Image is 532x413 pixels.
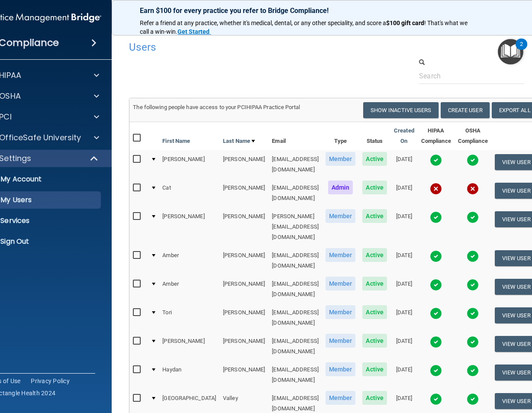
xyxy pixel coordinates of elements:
[359,122,390,150] th: Status
[430,336,442,348] img: tick.e7d51cea.svg
[219,150,268,179] td: [PERSON_NAME]
[268,179,322,207] td: [EMAIL_ADDRESS][DOMAIN_NAME]
[326,305,356,319] span: Member
[467,336,479,348] img: tick.e7d51cea.svg
[362,305,387,319] span: Active
[467,154,479,166] img: tick.e7d51cea.svg
[390,361,418,389] td: [DATE]
[455,122,491,150] th: OSHA Compliance
[177,28,210,35] strong: Get Started
[326,248,356,262] span: Member
[177,28,211,35] a: Get Started
[219,332,268,361] td: [PERSON_NAME]
[159,361,219,389] td: Haydan
[362,152,387,166] span: Active
[326,362,356,376] span: Member
[418,122,455,150] th: HIPAA Compliance
[362,209,387,223] span: Active
[467,211,479,223] img: tick.e7d51cea.svg
[326,334,356,348] span: Member
[441,102,490,118] button: Create User
[268,303,322,332] td: [EMAIL_ADDRESS][DOMAIN_NAME]
[430,154,442,166] img: tick.e7d51cea.svg
[219,246,268,275] td: [PERSON_NAME]
[129,42,364,53] h4: Users
[386,19,424,26] strong: $100 gift card
[362,391,387,405] span: Active
[430,365,442,377] img: tick.e7d51cea.svg
[268,275,322,303] td: [EMAIL_ADDRESS][DOMAIN_NAME]
[467,250,479,262] img: tick.e7d51cea.svg
[326,152,356,166] span: Member
[219,303,268,332] td: [PERSON_NAME]
[390,207,418,246] td: [DATE]
[390,179,418,207] td: [DATE]
[268,207,322,246] td: [PERSON_NAME][EMAIL_ADDRESS][DOMAIN_NAME]
[498,39,523,65] button: Open Resource Center, 2 new notifications
[159,207,219,246] td: [PERSON_NAME]
[159,150,219,179] td: [PERSON_NAME]
[430,250,442,262] img: tick.e7d51cea.svg
[223,136,255,146] a: Last Name
[159,332,219,361] td: [PERSON_NAME]
[467,307,479,319] img: tick.e7d51cea.svg
[467,279,479,291] img: tick.e7d51cea.svg
[219,207,268,246] td: [PERSON_NAME]
[430,211,442,223] img: tick.e7d51cea.svg
[390,150,418,179] td: [DATE]
[467,183,479,195] img: cross.ca9f0e7f.svg
[328,181,353,194] span: Admin
[363,102,438,118] button: Show Inactive Users
[159,246,219,275] td: Amber
[140,6,477,15] p: Earn $100 for every practice you refer to Bridge Compliance!
[362,334,387,348] span: Active
[520,44,523,55] div: 2
[268,332,322,361] td: [EMAIL_ADDRESS][DOMAIN_NAME]
[140,19,386,26] span: Refer a friend at any practice, whether it's medical, dental, or any other speciality, and score a
[467,365,479,377] img: tick.e7d51cea.svg
[268,361,322,389] td: [EMAIL_ADDRESS][DOMAIN_NAME]
[268,122,322,150] th: Email
[326,277,356,290] span: Member
[159,179,219,207] td: Cat
[322,122,359,150] th: Type
[162,136,190,146] a: First Name
[390,303,418,332] td: [DATE]
[362,277,387,290] span: Active
[467,393,479,405] img: tick.e7d51cea.svg
[133,104,300,110] span: The following people have access to your PCIHIPAA Practice Portal
[390,332,418,361] td: [DATE]
[159,275,219,303] td: Amber
[326,391,356,405] span: Member
[268,150,322,179] td: [EMAIL_ADDRESS][DOMAIN_NAME]
[430,183,442,195] img: cross.ca9f0e7f.svg
[430,279,442,291] img: tick.e7d51cea.svg
[390,246,418,275] td: [DATE]
[430,393,442,405] img: tick.e7d51cea.svg
[268,246,322,275] td: [EMAIL_ADDRESS][DOMAIN_NAME]
[362,362,387,376] span: Active
[219,179,268,207] td: [PERSON_NAME]
[390,275,418,303] td: [DATE]
[430,307,442,319] img: tick.e7d51cea.svg
[419,68,524,84] input: Search
[219,275,268,303] td: [PERSON_NAME]
[326,209,356,223] span: Member
[219,361,268,389] td: [PERSON_NAME]
[31,377,70,385] a: Privacy Policy
[159,303,219,332] td: Tori
[394,126,414,146] a: Created On
[140,19,469,35] span: ! That's what we call a win-win.
[362,248,387,262] span: Active
[362,181,387,194] span: Active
